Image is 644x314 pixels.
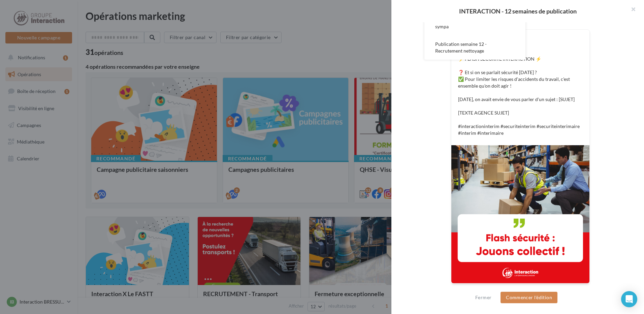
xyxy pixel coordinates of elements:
div: INTERACTION - 12 semaines de publication [402,8,633,14]
button: Publication semaine 12 - Recrutement nettoyage [424,35,525,60]
button: Commencer l'édition [501,292,557,303]
button: Publication semaine 11 - Moment sympa [424,11,525,35]
button: Fermer [473,293,494,302]
span: Publication semaine 12 - Recrutement nettoyage [435,41,487,54]
div: La prévisualisation est non-contractuelle [451,284,590,292]
div: Open Intercom Messenger [621,291,637,307]
p: ⚡️ FLASH SÉCURITÉ INTERACTION ⚡️ ❓ Et si on se parlait sécurité [DATE] ? ✅ Pour limiter les risqu... [458,56,583,136]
